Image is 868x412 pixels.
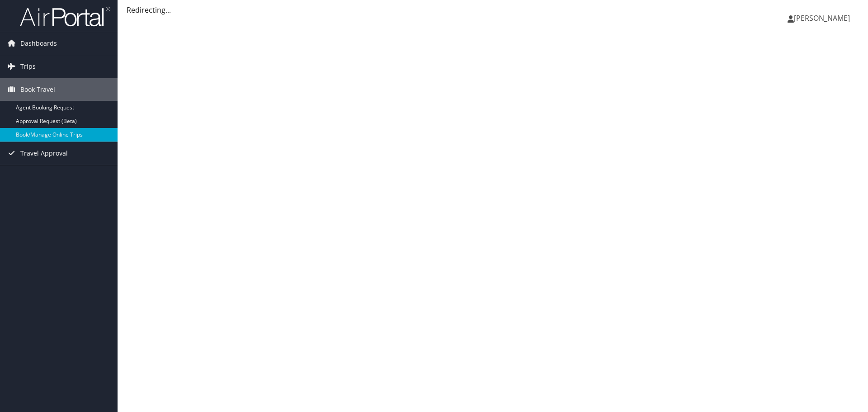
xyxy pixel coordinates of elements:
[788,5,859,32] a: [PERSON_NAME]
[127,5,859,15] div: Redirecting...
[20,55,36,78] span: Trips
[20,142,68,165] span: Travel Approval
[794,13,850,23] span: [PERSON_NAME]
[20,32,57,55] span: Dashboards
[20,78,55,101] span: Book Travel
[20,6,110,27] img: airportal-logo.png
